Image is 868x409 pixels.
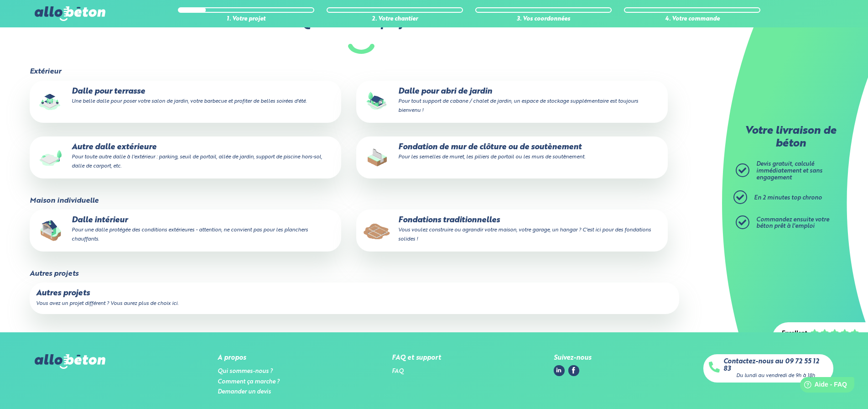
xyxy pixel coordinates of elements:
[36,87,335,105] p: Dalle pour terrasse
[35,6,105,21] img: allobéton
[738,125,843,150] p: Votre livraison de béton
[30,197,99,205] legend: Maison individuelle
[218,354,280,362] div: A propos
[29,17,693,54] label: Quel est votre projet ?
[178,16,314,23] div: 1. Votre projet
[754,195,822,201] span: En 2 minutes top chrono
[36,87,65,116] img: final_use.values.terrace
[398,227,651,242] small: Vous voulez construire ou agrandir votre maison, votre garage, un hangar ? C'est ici pour des fon...
[787,373,858,399] iframe: Help widget launcher
[36,143,335,171] p: Autre dalle extérieure
[398,99,638,113] small: Pour tout support de cabane / chalet de jardin, un espace de stockage supplémentaire est toujours...
[327,16,463,23] div: 2. Votre chantier
[756,217,829,230] span: Commandez ensuite votre béton prêt à l'emploi
[30,270,78,278] legend: Autres projets
[398,154,585,160] small: Pour les semelles de muret, les piliers de portail ou les murs de soutènement.
[36,143,65,172] img: final_use.values.outside_slab
[36,301,178,306] small: Vous avez un projet différent ? Vous aurez plus de choix ici.
[554,354,591,362] div: Suivez-nous
[72,227,308,242] small: Pour une dalle protégée des conditions extérieures - attention, ne convient pas pour les plancher...
[363,143,392,172] img: final_use.values.closing_wall_fundation
[736,373,815,379] div: Du lundi au vendredi de 9h à 18h
[218,368,273,374] a: Qui sommes-nous ?
[36,216,65,245] img: final_use.values.inside_slab
[72,154,322,169] small: Pour toute autre dalle à l'extérieur : parking, seuil de portail, allée de jardin, support de pis...
[363,143,661,161] p: Fondation de mur de clôture ou de soutènement
[392,368,404,374] a: FAQ
[475,16,612,23] div: 3. Vos coordonnées
[36,216,335,244] p: Dalle intérieur
[723,358,828,373] a: Contactez-nous au 09 72 55 12 83
[756,161,822,180] span: Devis gratuit, calculé immédiatement et sans engagement
[363,216,661,244] p: Fondations traditionnelles
[624,16,760,23] div: 4. Votre commande
[363,87,392,116] img: final_use.values.garden_shed
[72,99,307,104] small: Une belle dalle pour poser votre salon de jardin, votre barbecue et profiter de belles soirées d'...
[781,330,807,337] div: Excellent
[363,216,392,245] img: final_use.values.traditional_fundations
[392,354,441,362] div: FAQ et support
[218,379,280,385] a: Comment ça marche ?
[218,389,271,395] a: Demander un devis
[363,87,661,115] p: Dalle pour abri de jardin
[36,289,672,298] p: Autres projets
[35,354,105,369] img: allobéton
[30,68,61,76] legend: Extérieur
